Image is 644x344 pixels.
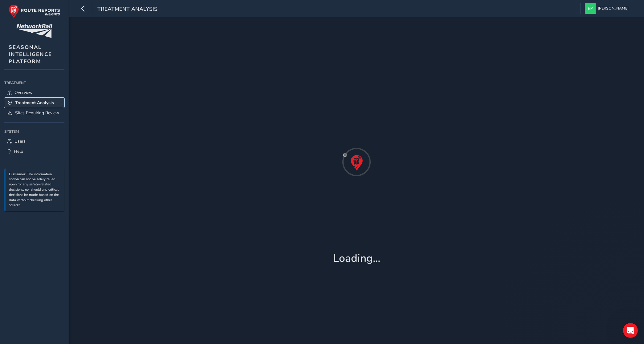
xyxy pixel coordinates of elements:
span: [PERSON_NAME] [598,3,629,14]
span: Treatment Analysis [97,5,157,14]
a: Treatment Analysis [4,98,64,108]
span: Users [14,138,26,144]
a: Sites Requiring Review [4,108,64,118]
p: Disclaimer: The information shown can not be solely relied upon for any safety-related decisions,... [9,172,61,208]
span: Overview [14,90,33,95]
span: Treatment Analysis [15,100,54,106]
span: Help [14,148,23,154]
img: rr logo [9,4,60,18]
span: Sites Requiring Review [15,110,59,116]
img: customer logo [16,24,52,38]
a: Users [4,136,64,146]
div: Treatment [4,78,64,87]
a: Overview [4,87,64,98]
img: diamond-layout [585,3,596,14]
button: [PERSON_NAME] [585,3,631,14]
iframe: Intercom live chat [623,323,638,338]
span: SEASONAL INTELLIGENCE PLATFORM [9,44,52,65]
a: Help [4,146,64,156]
h1: Loading... [333,252,380,265]
div: System [4,127,64,136]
